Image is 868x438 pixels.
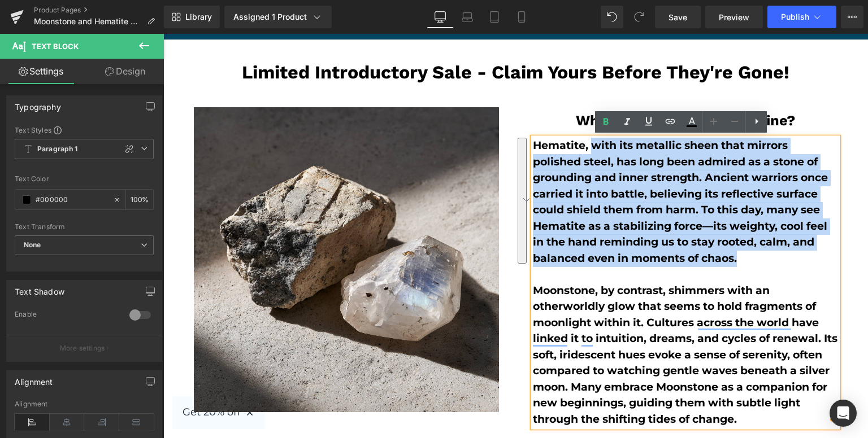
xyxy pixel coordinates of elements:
[15,125,154,134] div: Text Styles
[830,400,857,427] div: Open Intercom Messenger
[24,240,41,249] b: None
[7,335,162,361] button: More settings
[15,400,154,408] div: Alignment
[163,34,868,438] iframe: To enrich screen reader interactions, please activate Accessibility in Grammarly extension settings
[623,78,632,95] span: ?
[481,6,508,28] a: Tablet
[719,11,749,23] span: Preview
[508,6,535,28] a: Mobile
[767,6,836,28] button: Publish
[185,12,212,22] span: Library
[601,6,623,28] button: Undo
[60,343,105,353] p: More settings
[15,310,118,322] div: Enable
[15,371,53,387] div: Alignment
[15,281,64,296] div: Text Shadow
[669,11,687,23] span: Save
[34,17,142,26] span: Moonstone and Hematite Cooling Bracelet - Introductory Sale
[36,194,108,206] input: Color
[32,42,79,51] span: Text Block
[370,105,665,231] b: Hematite, with its metallic sheen that mirrors polished steel, has long been admired as a stone o...
[233,11,323,23] div: Assigned 1 Product
[427,6,454,28] a: Desktop
[370,104,675,393] div: To enrich screen reader interactions, please activate Accessibility in Grammarly extension settings
[84,59,166,84] a: Design
[370,250,674,392] b: Moonstone, by contrast, shimmers with an otherworldly glow that seems to hold fragments of moonli...
[15,175,154,183] div: Text Color
[370,402,675,419] h3: Quick Shop Facts
[370,78,675,95] div: To enrich screen reader interactions, please activate Accessibility in Grammarly extension settings
[37,144,78,154] b: Paragraph 1
[15,96,61,112] div: Typography
[126,190,153,209] div: %
[781,12,809,21] span: Publish
[841,6,863,28] button: More
[15,223,154,231] div: Text Transform
[164,6,220,28] a: New Library
[705,6,763,28] a: Preview
[34,6,164,15] a: Product Pages
[454,6,481,28] a: Laptop
[628,6,650,28] button: Redo
[370,78,675,95] h3: What are Obsidian and Citrine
